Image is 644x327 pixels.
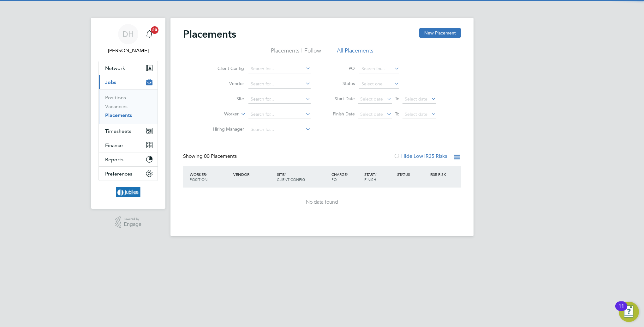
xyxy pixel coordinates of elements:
[105,103,128,109] a: Vacancies
[105,157,123,163] span: Reports
[208,96,244,102] label: Site
[105,79,116,85] span: Jobs
[116,187,141,197] img: jubileetalent-logo-retina.png
[99,61,158,75] button: Network
[105,65,125,71] span: Network
[326,65,355,71] label: PO
[326,96,355,102] label: Start Date
[98,24,158,54] a: DH[PERSON_NAME]
[91,18,165,209] nav: Main navigation
[232,169,275,180] div: Vendor
[105,112,132,118] a: Placements
[105,142,123,148] span: Finance
[189,199,455,206] div: No data found
[204,153,237,159] span: 00 Placements
[248,95,311,104] input: Search for...
[105,95,126,101] a: Positions
[248,125,311,134] input: Search for...
[363,169,396,185] div: Start
[208,126,244,132] label: Hiring Manager
[248,65,311,73] input: Search for...
[275,169,330,185] div: Site
[271,47,321,58] li: Placements I Follow
[405,111,427,117] span: Select date
[326,81,355,86] label: Status
[394,153,447,159] label: Hide Low IR35 Risks
[337,47,373,58] li: All Placements
[202,111,239,117] label: Worker
[115,216,142,228] a: Powered byEngage
[393,110,401,118] span: To
[331,172,348,182] span: / PO
[359,80,399,89] input: Select one
[99,167,158,181] button: Preferences
[428,169,450,180] div: IR35 Risk
[105,171,132,177] span: Preferences
[183,28,236,40] h2: Placements
[405,96,427,102] span: Select date
[122,30,134,38] span: DH
[124,216,141,222] span: Powered by
[99,138,158,152] button: Finance
[618,306,624,314] div: 11
[99,89,158,124] div: Jobs
[99,75,158,89] button: Jobs
[99,124,158,138] button: Timesheets
[151,26,158,34] span: 20
[183,153,238,160] div: Showing
[364,172,376,182] span: / Finish
[105,128,131,134] span: Timesheets
[188,169,232,185] div: Worker
[396,169,428,180] div: Status
[419,28,461,38] button: New Placement
[360,96,383,102] span: Select date
[190,172,207,182] span: / Position
[208,81,244,86] label: Vendor
[208,65,244,71] label: Client Config
[143,24,156,44] a: 20
[124,222,141,227] span: Engage
[619,302,639,322] button: Open Resource Center, 11 new notifications
[98,187,158,197] a: Go to home page
[248,80,311,89] input: Search for...
[393,95,401,103] span: To
[326,111,355,117] label: Finish Date
[330,169,363,185] div: Charge
[99,152,158,166] button: Reports
[360,111,383,117] span: Select date
[98,47,158,54] span: Dan Hesketh
[248,110,311,119] input: Search for...
[359,65,399,73] input: Search for...
[277,172,305,182] span: / Client Config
